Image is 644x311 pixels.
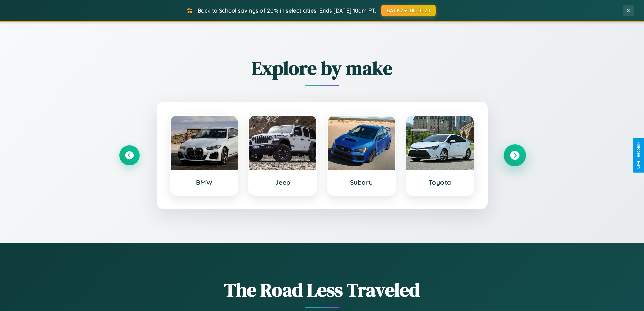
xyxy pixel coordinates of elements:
[413,178,467,186] h3: Toyota
[177,178,231,186] h3: BMW
[119,277,525,303] h1: The Road Less Traveled
[335,178,388,186] h3: Subaru
[381,5,436,16] button: BACK2SCHOOL20
[198,7,376,14] span: Back to School savings of 20% in select cities! Ends [DATE] 10am PT.
[636,142,641,169] div: Give Feedback
[119,55,525,81] h2: Explore by make
[256,178,310,186] h3: Jeep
